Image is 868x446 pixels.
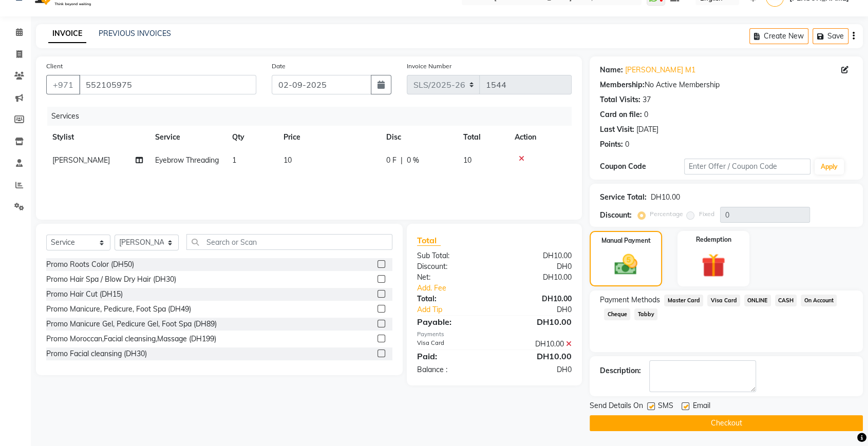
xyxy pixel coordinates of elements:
div: Total: [409,294,495,304]
div: Membership: [600,80,645,90]
button: Checkout [590,415,863,431]
div: 37 [643,94,651,105]
th: Disc [380,126,457,149]
div: Payments [417,330,572,339]
input: Search or Scan [186,234,392,250]
div: DH0 [495,364,580,375]
div: Payable: [409,316,495,328]
span: SMS [658,400,673,413]
th: Qty [226,126,277,149]
div: DH10.00 [495,316,580,328]
a: Add Tip [409,304,508,315]
div: Promo Hair Spa / Blow Dry Hair (DH30) [46,274,176,285]
span: 0 % [407,155,419,166]
a: INVOICE [48,25,86,43]
span: Send Details On [590,400,643,413]
div: 0 [644,109,648,120]
a: PREVIOUS INVOICES [99,29,171,38]
button: +971 [46,75,80,94]
span: 1 [232,156,236,165]
div: Balance : [409,364,495,375]
div: DH10.00 [495,272,580,283]
div: Description: [600,365,641,376]
span: 10 [284,156,292,165]
img: _gift.svg [694,250,732,280]
a: [PERSON_NAME] M1 [625,65,695,75]
div: Promo Facial cleansing (DH30) [46,348,147,359]
span: [PERSON_NAME] [52,156,110,165]
button: Create New [749,28,808,44]
label: Date [272,62,286,71]
span: Visa Card [707,295,740,306]
div: Card on file: [600,109,642,120]
label: Invoice Number [407,62,451,71]
th: Total [457,126,508,149]
th: Stylist [46,126,149,149]
span: Total [417,235,441,246]
div: Services [47,107,579,126]
th: Action [508,126,572,149]
span: Payment Methods [600,295,660,305]
input: Search by Name/Mobile/Email/Code [79,75,256,94]
label: Manual Payment [601,236,651,245]
th: Price [277,126,380,149]
label: Redemption [695,235,731,244]
span: CASH [775,295,797,306]
div: DH10.00 [495,350,580,362]
div: Promo Manicure, Pedicure, Foot Spa (DH49) [46,304,191,315]
div: Promo Moroccan,Facial cleansing,Massage (DH199) [46,334,216,344]
span: Master Card [664,295,703,306]
label: Fixed [699,209,714,219]
input: Enter Offer / Coupon Code [684,159,810,174]
div: DH0 [508,304,579,315]
div: 0 [625,139,629,150]
div: Discount: [409,261,495,272]
span: ONLINE [744,295,771,306]
button: Save [813,28,848,44]
div: Coupon Code [600,161,684,172]
span: Email [692,400,710,413]
div: Sub Total: [409,250,495,261]
div: Last Visit: [600,124,634,135]
div: [DATE] [636,124,658,135]
div: No Active Membership [600,80,853,90]
div: DH0 [495,261,580,272]
label: Client [46,62,63,71]
div: DH10.00 [495,339,580,350]
span: On Account [801,295,837,306]
div: Service Total: [600,192,647,203]
div: Net: [409,272,495,283]
div: DH10.00 [651,192,680,203]
span: Tabby [634,308,657,320]
div: Promo Roots Color (DH50) [46,259,134,270]
div: Paid: [409,350,495,362]
div: DH10.00 [495,294,580,304]
div: Visa Card [409,339,495,350]
div: Promo Hair Cut (DH15) [46,289,123,300]
span: Eyebrow Threading [155,156,219,165]
span: 0 F [386,155,397,166]
img: _cash.svg [607,251,644,278]
div: Discount: [600,210,632,221]
div: Name: [600,65,623,75]
div: DH10.00 [495,250,580,261]
div: Total Visits: [600,94,640,105]
label: Percentage [650,209,683,219]
div: Promo Manicure Gel, Pedicure Gel, Foot Spa (DH89) [46,319,217,329]
span: Cheque [604,308,630,320]
span: 10 [463,156,471,165]
span: | [401,155,403,166]
div: Points: [600,139,623,150]
button: Apply [815,159,844,174]
a: Add. Fee [409,283,579,294]
th: Service [149,126,226,149]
